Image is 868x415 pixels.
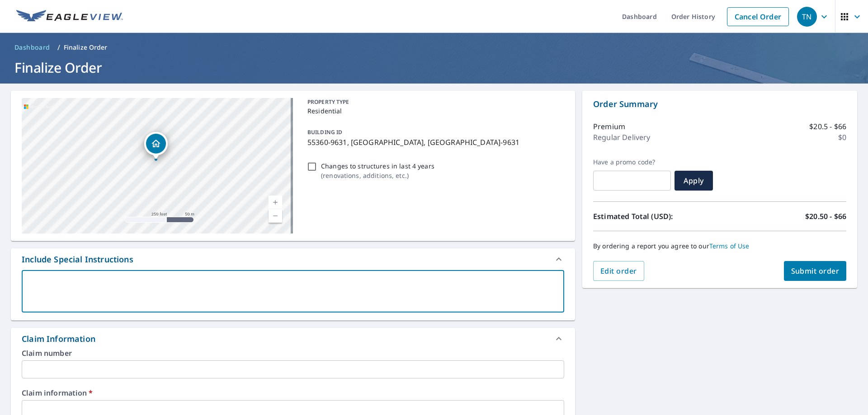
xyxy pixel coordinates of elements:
p: $20.5 - $66 [809,121,846,132]
p: Regular Delivery [593,132,650,143]
span: Apply [682,176,706,186]
p: Changes to structures in last 4 years [321,161,434,171]
span: Edit order [600,266,637,276]
p: Order Summary [593,98,846,110]
p: Residential [307,106,561,116]
p: Estimated Total (USD): [593,211,720,222]
a: Current Level 17, Zoom In [269,196,282,209]
p: BUILDING ID [307,128,342,136]
p: $0 [838,132,846,143]
button: Apply [675,171,713,191]
button: Edit order [593,261,644,281]
div: Claim Information [11,328,575,350]
div: TN [797,7,817,27]
label: Claim number [22,350,564,357]
p: Premium [593,121,625,132]
p: Finalize Order [64,43,108,52]
label: Claim information [22,389,564,396]
a: Current Level 17, Zoom Out [269,209,282,223]
div: Include Special Instructions [22,253,133,266]
img: EV Logo [16,10,123,23]
a: Dashboard [11,40,54,55]
p: ( renovations, additions, etc. ) [321,171,434,180]
p: $20.50 - $66 [805,211,846,222]
h1: Finalize Order [11,58,857,77]
div: Include Special Instructions [11,248,575,270]
nav: breadcrumb [11,40,857,55]
span: Submit order [791,266,840,276]
div: Dropped pin, building 1, Residential property, 55360-9631, US Watertown Township, MN 55360-9631 [144,132,168,160]
button: Submit order [784,261,847,281]
span: Dashboard [14,43,50,52]
p: By ordering a report you agree to our [593,242,846,250]
p: PROPERTY TYPE [307,98,561,106]
a: Terms of Use [709,242,750,250]
a: Cancel Order [727,7,789,26]
div: Claim Information [22,333,95,345]
label: Have a promo code? [593,158,671,166]
li: / [57,42,60,53]
p: 55360-9631, [GEOGRAPHIC_DATA], [GEOGRAPHIC_DATA]-9631 [307,137,561,148]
